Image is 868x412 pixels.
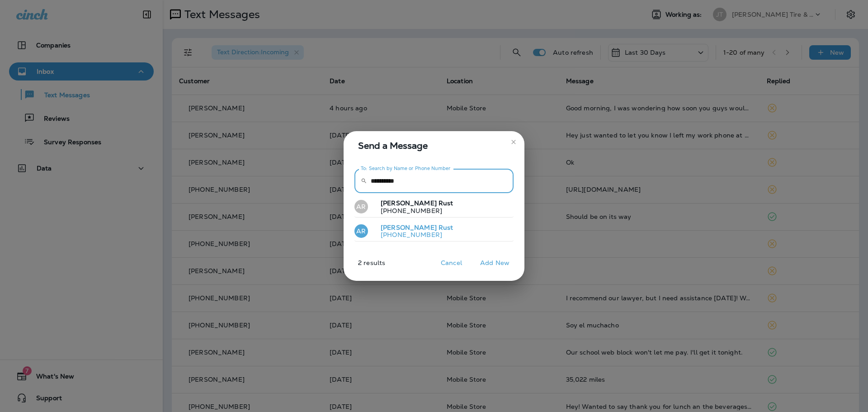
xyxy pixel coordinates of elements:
button: Add New [476,256,514,270]
p: [PHONE_NUMBER] [373,231,453,238]
span: [PERSON_NAME] [381,223,437,232]
p: [PHONE_NUMBER] [373,207,453,214]
span: Send a Message [358,138,514,153]
p: 2 results [340,259,385,274]
button: Cancel [434,256,468,270]
button: AR[PERSON_NAME] Rust[PHONE_NUMBER] [354,221,514,242]
span: [PERSON_NAME] [381,199,437,207]
span: Rust [439,199,453,207]
label: To: Search by Name or Phone Number [361,165,451,172]
button: close [506,135,521,149]
div: AR [354,200,368,213]
div: AR [354,224,368,238]
span: Rust [439,223,453,232]
button: AR[PERSON_NAME] Rust[PHONE_NUMBER] [354,197,514,218]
